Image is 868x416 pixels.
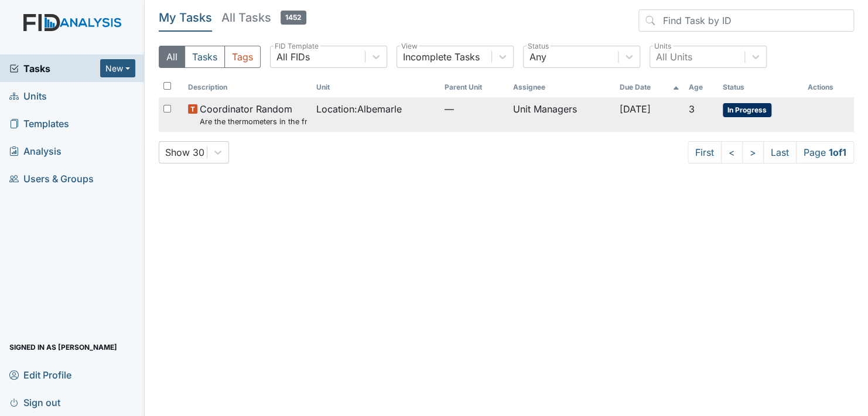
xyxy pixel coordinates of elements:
[224,46,261,68] button: Tags
[9,62,100,76] a: Tasks
[9,169,94,187] span: Users & Groups
[829,146,846,158] strong: 1 of 1
[689,103,695,115] span: 3
[508,77,614,97] th: Assignee
[620,103,651,115] span: [DATE]
[159,46,185,68] button: All
[718,77,802,97] th: Toggle SortBy
[100,59,135,77] button: New
[200,102,307,127] span: Coordinator Random Are the thermometers in the freezer reading between 0 degrees and 10 degrees?
[276,50,310,64] div: All FIDs
[221,9,306,26] h5: All Tasks
[159,9,212,26] h5: My Tasks
[656,50,692,64] div: All Units
[688,141,722,163] a: First
[200,116,307,127] small: Are the thermometers in the freezer reading between 0 degrees and 10 degrees?
[802,77,854,97] th: Actions
[281,11,306,25] span: 1452
[796,141,854,163] span: Page
[316,102,402,116] span: Location : Albemarle
[183,77,312,97] th: Toggle SortBy
[440,77,508,97] th: Toggle SortBy
[445,102,504,116] span: —
[615,77,684,97] th: Toggle SortBy
[9,393,60,411] span: Sign out
[9,142,61,160] span: Analysis
[529,50,546,64] div: Any
[9,87,47,105] span: Units
[742,141,764,163] a: >
[165,145,204,159] div: Show 30
[312,77,440,97] th: Toggle SortBy
[688,141,854,163] nav: task-pagination
[763,141,797,163] a: Last
[163,82,171,90] input: Toggle All Rows Selected
[638,9,854,32] input: Find Task by ID
[721,141,743,163] a: <
[684,77,718,97] th: Toggle SortBy
[723,103,771,117] span: In Progress
[159,46,261,68] div: Type filter
[9,114,69,132] span: Templates
[9,338,117,356] span: Signed in as [PERSON_NAME]
[9,366,71,384] span: Edit Profile
[184,46,225,68] button: Tasks
[403,50,480,64] div: Incomplete Tasks
[508,97,614,132] td: Unit Managers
